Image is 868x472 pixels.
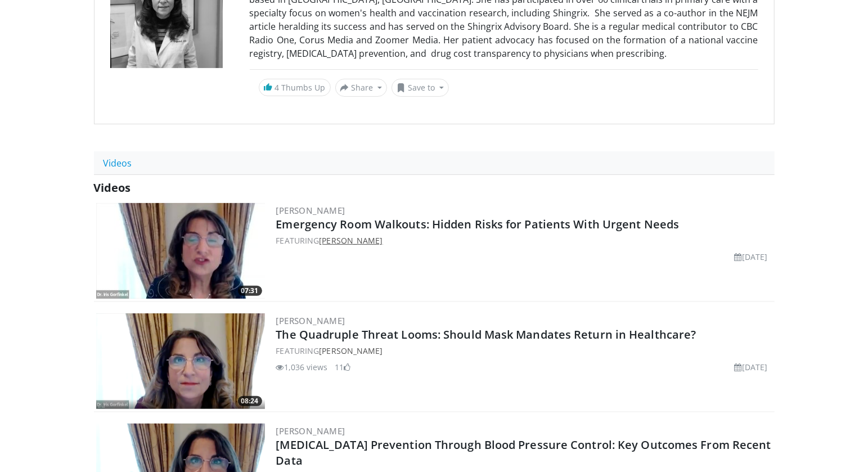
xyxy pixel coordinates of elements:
button: Save to [392,79,449,97]
a: [MEDICAL_DATA] Prevention Through Blood Pressure Control: Key Outcomes From Recent Data [276,437,771,468]
img: 5541cfbe-0490-4d1d-bfc1-bff62bcc73b9.png.300x170_q85_crop-smart_upscale.png [96,313,265,409]
li: 1,036 views [276,361,328,373]
a: 08:24 [96,313,265,409]
a: [PERSON_NAME] [319,235,383,246]
span: Videos [94,180,131,195]
img: d1d3d44d-0dab-4c2d-80d0-d81517b40b1b.300x170_q85_crop-smart_upscale.jpg [96,203,265,299]
a: Videos [94,151,142,175]
li: 11 [335,361,350,373]
a: [PERSON_NAME] [319,345,383,356]
a: 4 Thumbs Up [259,79,331,96]
li: [DATE] [735,361,768,373]
a: Emergency Room Walkouts: Hidden Risks for Patients With Urgent Needs [276,217,680,232]
a: The Quadruple Threat Looms: Should Mask Mandates Return in Healthcare? [276,327,696,342]
div: FEATURING [276,345,772,357]
span: 08:24 [238,396,262,406]
a: 07:31 [96,203,265,299]
a: [PERSON_NAME] [276,205,345,216]
li: [DATE] [735,251,768,263]
a: [PERSON_NAME] [276,315,345,326]
span: 07:31 [238,286,262,296]
div: FEATURING [276,235,772,246]
button: Share [335,79,388,97]
a: [PERSON_NAME] [276,425,345,437]
span: 4 [275,82,280,93]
